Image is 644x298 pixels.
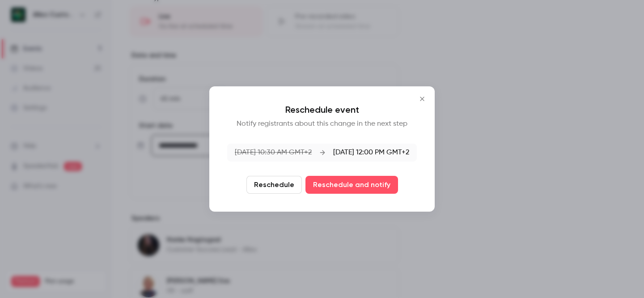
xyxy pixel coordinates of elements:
button: Close [413,90,431,108]
p: [DATE] 10:30 AM GMT+2 [235,147,312,158]
button: Reschedule [246,176,302,194]
p: Notify registrants about this change in the next step [227,119,417,129]
button: Reschedule and notify [305,176,398,194]
p: [DATE] 12:00 PM GMT+2 [333,147,409,158]
p: Reschedule event [227,104,417,115]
